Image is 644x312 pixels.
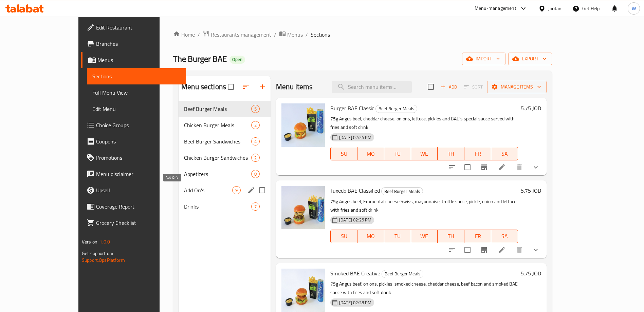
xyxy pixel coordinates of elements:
span: export [514,55,547,63]
span: W [632,5,636,12]
span: Select section [424,80,438,94]
a: Edit Restaurant [81,19,186,36]
span: Get support on: [82,249,113,258]
img: Tuxedo BAE Classified [281,186,325,229]
a: Promotions [81,150,186,166]
button: FR [464,230,491,243]
span: 8 [252,171,259,177]
span: FR [467,231,489,241]
a: Choice Groups [81,117,186,133]
span: MO [360,231,382,241]
span: 5 [252,106,259,112]
span: Beef Burger Meals [376,105,417,113]
div: Beef Burger Meals [382,270,423,278]
span: Beef Burger Meals [382,188,423,195]
span: Smoked BAE Creative [330,268,380,278]
nav: Menu sections [179,98,271,217]
span: 9 [233,187,240,194]
h6: 5.75 JOD [521,186,541,195]
span: Drinks [184,202,251,211]
input: search [332,81,412,93]
button: SU [330,147,357,160]
svg: Show Choices [532,246,540,254]
div: Beef Burger Meals [381,187,423,195]
button: Branch-specific-item [476,159,492,175]
span: Sections [311,31,330,39]
button: SU [330,230,357,243]
button: Add section [254,79,271,95]
span: WE [414,149,435,159]
span: Manage items [493,83,541,91]
button: import [462,53,505,65]
a: Menu disclaimer [81,166,186,182]
button: edit [246,185,256,195]
span: Select all sections [224,80,238,94]
a: Coverage Report [81,198,186,215]
span: Tuxedo BAE Classified [330,186,380,196]
a: Edit menu item [498,163,506,171]
span: 4 [252,138,259,145]
a: Branches [81,36,186,52]
a: Menus [81,52,186,68]
a: Upsell [81,182,186,198]
span: The Burger BAE [173,51,227,66]
span: Menus [287,31,303,39]
button: WE [411,147,438,160]
button: TU [384,230,411,243]
span: import [467,55,500,63]
div: Open [229,56,245,64]
button: Branch-specific-item [476,242,492,258]
div: items [251,170,260,178]
div: Beef Burger Meals5 [179,101,271,117]
span: Add item [438,82,460,92]
span: Coupons [96,137,181,145]
span: Appetizers [184,170,251,178]
span: [DATE] 02:28 PM [336,299,374,306]
span: Choice Groups [96,121,181,129]
span: Grocery Checklist [96,219,181,227]
h2: Menu sections [181,82,226,92]
button: delete [511,159,528,175]
svg: Show Choices [532,163,540,171]
span: Branches [96,40,181,48]
span: Beef Burger Meals [184,105,251,113]
div: Drinks7 [179,198,271,215]
a: Full Menu View [87,84,186,101]
button: delete [511,242,528,258]
span: 2 [252,155,259,161]
a: Support.OpsPlatform [82,256,125,265]
a: Menus [279,30,303,39]
button: Manage items [487,81,547,93]
h2: Menu items [276,82,313,92]
h6: 5.75 JOD [521,103,541,113]
img: Smoked BAE Creative [281,269,325,312]
button: Add [438,82,460,92]
div: items [251,202,260,211]
div: Beef Burger Sandwiches [184,137,251,145]
div: Chicken Burger Sandwiches [184,154,251,162]
button: SA [491,147,518,160]
button: MO [357,230,384,243]
div: Chicken Burger Meals2 [179,117,271,133]
div: Beef Burger Meals [375,105,417,113]
li: / [198,31,200,39]
span: Restaurants management [211,31,271,39]
button: FR [464,147,491,160]
button: MO [357,147,384,160]
a: Sections [87,68,186,84]
div: items [232,186,241,194]
span: Coverage Report [96,202,181,211]
div: items [251,121,260,129]
span: 2 [252,122,259,129]
span: Add [440,83,458,91]
span: Add On's [184,186,232,194]
div: Appetizers8 [179,166,271,182]
div: items [251,105,260,113]
div: items [251,137,260,145]
nav: breadcrumb [173,30,552,39]
a: Coupons [81,133,186,150]
span: [DATE] 02:24 PM [336,134,374,141]
button: show more [528,242,544,258]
